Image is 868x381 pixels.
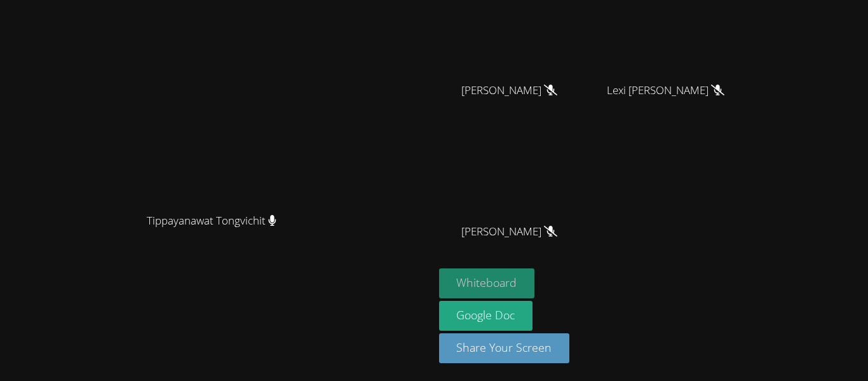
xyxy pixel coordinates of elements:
a: Google Doc [439,301,533,331]
span: [PERSON_NAME] [461,223,557,241]
button: Share Your Screen [439,333,570,363]
span: Tippayanawat Tongvichit [147,212,276,230]
span: [PERSON_NAME] [461,81,557,100]
span: Lexi [PERSON_NAME] [607,81,724,100]
button: Whiteboard [439,268,535,298]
